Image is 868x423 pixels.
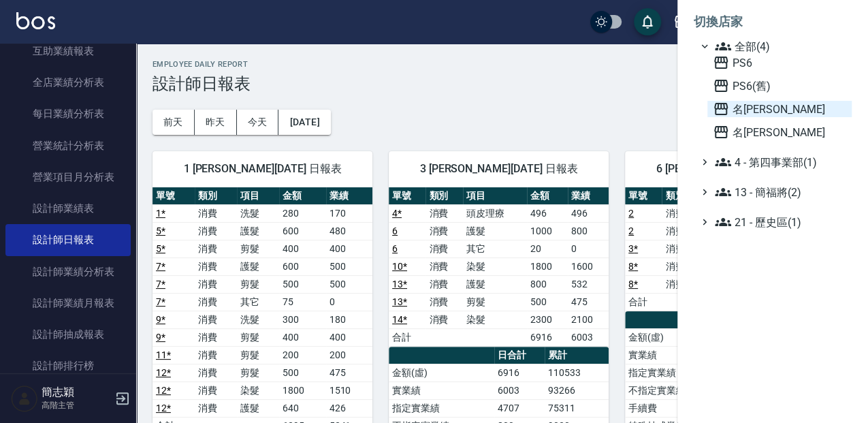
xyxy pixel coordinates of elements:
span: 全部(4) [715,38,846,54]
span: PS6 [713,54,846,71]
span: 13 - 簡福將(2) [715,184,846,200]
li: 切換店家 [694,5,852,38]
span: 名[PERSON_NAME] [713,101,846,117]
span: PS6(舊) [713,78,846,94]
span: 4 - 第四事業部(1) [715,154,846,170]
span: 21 - 歷史區(1) [715,214,846,230]
span: 名[PERSON_NAME] [713,124,846,140]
